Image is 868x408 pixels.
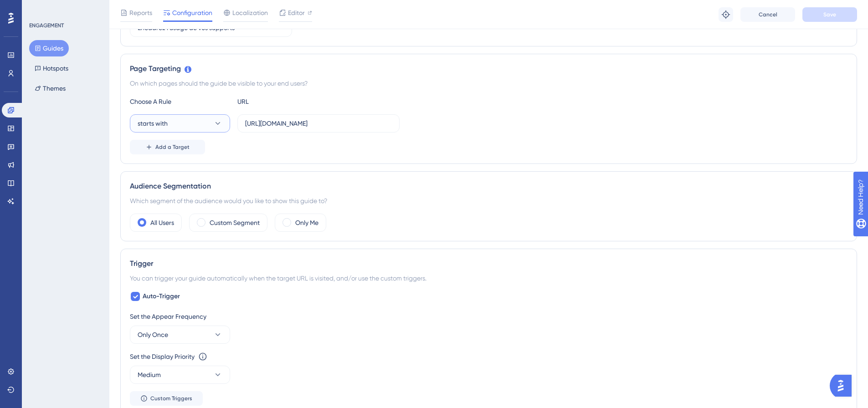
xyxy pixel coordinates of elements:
div: On which pages should the guide be visible to your end users? [130,78,847,89]
div: Trigger [130,258,847,269]
button: Medium [130,366,230,384]
span: Cancel [759,11,777,18]
label: All Users [150,217,174,228]
label: Only Me [295,217,318,228]
span: Add a Target [155,143,190,151]
button: Themes [29,80,71,97]
span: Configuration [172,7,212,18]
div: Choose A Rule [130,96,230,107]
span: Custom Triggers [150,395,192,402]
label: Custom Segment [210,217,260,228]
div: You can trigger your guide automatically when the target URL is visited, and/or use the custom tr... [130,273,847,284]
span: starts with [138,118,168,129]
span: Only Once [138,329,168,340]
button: Save [802,7,857,22]
span: Reports [129,7,152,18]
span: Auto-Trigger [143,291,180,302]
span: Localization [232,7,268,18]
iframe: UserGuiding AI Assistant Launcher [830,372,857,399]
button: Add a Target [130,140,205,154]
button: Guides [29,40,69,56]
div: Set the Appear Frequency [130,311,847,322]
div: Audience Segmentation [130,181,847,192]
span: Save [823,11,836,18]
div: Page Targeting [130,63,847,74]
div: Set the Display Priority [130,351,195,362]
span: Editor [288,7,305,18]
div: ENGAGEMENT [29,22,64,29]
input: yourwebsite.com/path [245,118,392,128]
div: Which segment of the audience would you like to show this guide to? [130,195,847,206]
button: Only Once [130,326,230,344]
span: Need Help? [21,2,57,13]
span: Medium [138,369,161,380]
button: Cancel [740,7,795,22]
button: Custom Triggers [130,391,203,406]
div: URL [237,96,338,107]
button: Hotspots [29,60,74,76]
button: starts with [130,114,230,133]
